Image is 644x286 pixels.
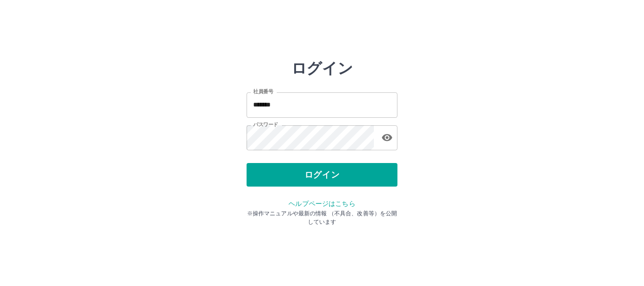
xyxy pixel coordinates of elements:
p: ※操作マニュアルや最新の情報 （不具合、改善等）を公開しています [247,209,397,226]
a: ヘルプページはこちら [289,200,355,207]
h2: ログイン [291,59,353,77]
label: 社員番号 [253,88,273,95]
label: パスワード [253,121,278,128]
button: ログイン [247,163,397,187]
